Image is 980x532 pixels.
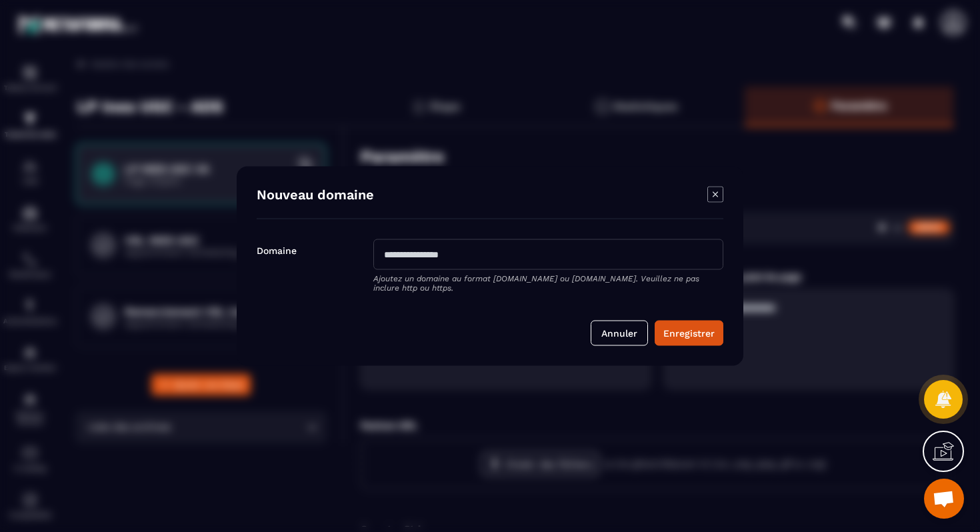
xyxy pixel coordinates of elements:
a: Ouvrir le chat [924,479,964,519]
p: Ajoutez un domaine au format [DOMAIN_NAME] ou [DOMAIN_NAME]. Veuillez ne pas inclure http ou https. [373,274,723,293]
label: Domaine [257,245,297,256]
h4: Nouveau domaine [257,187,374,205]
button: Enregistrer [655,321,723,346]
button: Annuler [591,321,648,346]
